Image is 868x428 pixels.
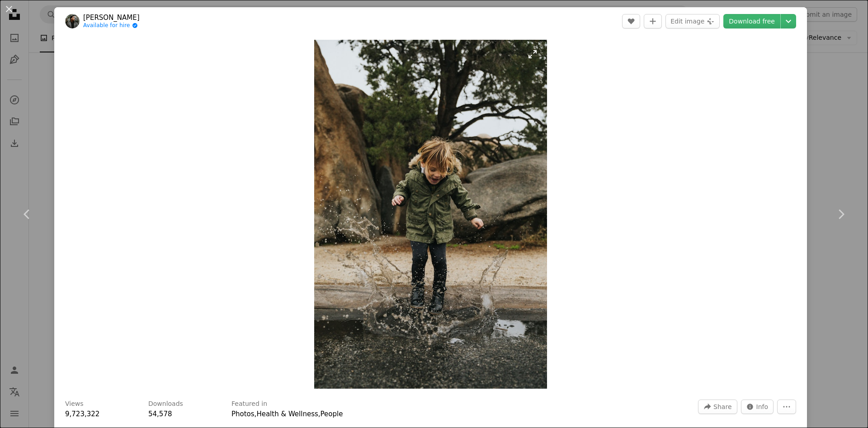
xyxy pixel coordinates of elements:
span: , [255,410,257,418]
a: People [321,410,343,418]
button: Edit image [665,14,720,28]
img: girl in green jacket standing on water [314,40,547,389]
a: Health & Wellness [256,410,318,418]
h3: Downloads [148,400,183,409]
a: Available for hire [83,22,140,29]
span: Share [713,400,731,414]
span: Info [756,400,769,414]
a: Photos [231,410,255,418]
button: Share this image [698,400,737,414]
span: 9,723,322 [65,410,99,418]
span: 54,578 [148,410,172,418]
button: Stats about this image [741,400,774,414]
span: , [318,410,321,418]
h3: Views [65,400,84,409]
img: Go to Nathan Dumlao's profile [65,14,80,28]
button: Choose download size [781,14,796,28]
button: Add to Collection [644,14,662,28]
button: More Actions [777,400,796,414]
button: Like [622,14,640,28]
h3: Featured in [231,400,267,409]
a: [PERSON_NAME] [83,13,140,22]
button: Zoom in on this image [314,40,547,389]
a: Next [814,171,868,258]
a: Download free [723,14,780,28]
